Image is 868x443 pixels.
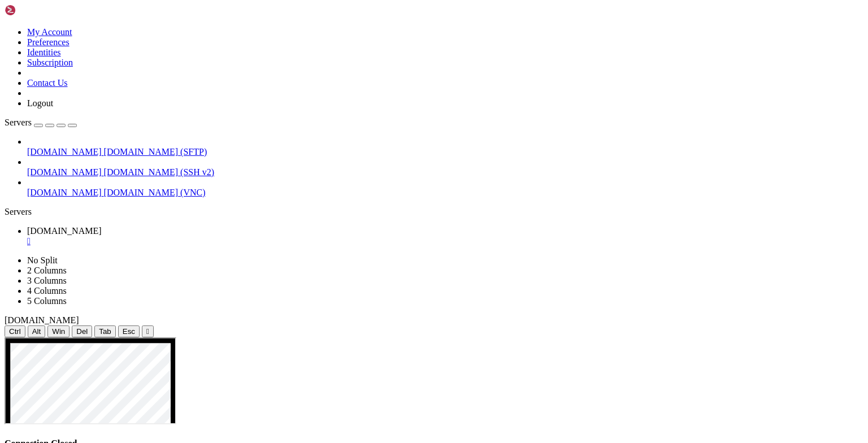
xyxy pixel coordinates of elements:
a: Preferences [27,37,70,47]
a: [DOMAIN_NAME] [DOMAIN_NAME] (SSH v2) [27,167,863,177]
button: Tab [94,325,116,337]
button: Alt [28,325,46,337]
span: [DOMAIN_NAME] (SFTP) [104,147,207,157]
a: 2 Columns [27,266,67,275]
span: [DOMAIN_NAME] [27,147,102,157]
a: Subscription [27,58,73,67]
div:  [146,327,149,336]
button: Esc [118,325,140,337]
span: [DOMAIN_NAME] (VNC) [104,188,206,197]
span: [DOMAIN_NAME] [5,315,79,325]
button: Win [47,325,70,337]
button: Ctrl [5,325,25,337]
a: [DOMAIN_NAME] [DOMAIN_NAME] (SFTP) [27,147,863,157]
span: Del [76,327,88,336]
span: [DOMAIN_NAME] [27,167,102,177]
a: No Split [27,255,58,265]
span: [DOMAIN_NAME] [27,226,102,236]
a: [DOMAIN_NAME] [DOMAIN_NAME] (VNC) [27,188,863,198]
a:  [27,236,863,246]
li: [DOMAIN_NAME] [DOMAIN_NAME] (SSH v2) [27,157,863,177]
a: My Account [27,27,72,37]
div: Servers [5,207,863,217]
button:  [142,325,154,337]
span: Win [52,327,65,336]
img: Shellngn [5,5,70,16]
span: Ctrl [9,327,21,336]
a: Logout [27,98,53,108]
span: [DOMAIN_NAME] (SSH v2) [104,167,215,177]
a: 4 Columns [27,286,67,296]
span: Esc [123,327,135,336]
span: [DOMAIN_NAME] [27,188,102,197]
a: 5 Columns [27,296,67,306]
span: Alt [32,327,41,336]
a: h.ycloud.info [27,226,863,246]
button: Del [72,325,92,337]
a: Servers [5,118,77,127]
a: 3 Columns [27,276,67,285]
a: Contact Us [27,78,68,88]
span: Tab [99,327,111,336]
span: Servers [5,118,32,127]
li: [DOMAIN_NAME] [DOMAIN_NAME] (VNC) [27,177,863,198]
li: [DOMAIN_NAME] [DOMAIN_NAME] (SFTP) [27,137,863,157]
a: Identities [27,47,61,57]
